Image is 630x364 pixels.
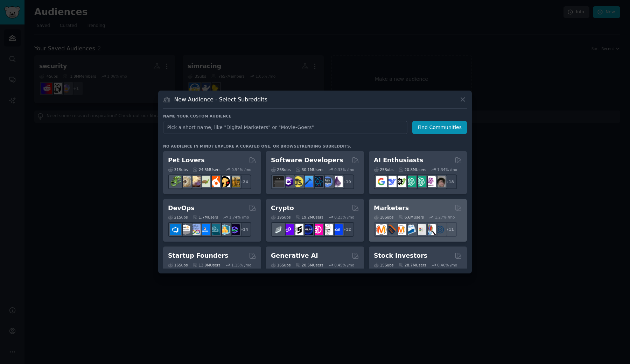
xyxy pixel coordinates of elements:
img: PlatformEngineers [229,224,240,235]
img: OnlineMarketing [435,224,446,235]
div: 0.46 % /mo [437,263,457,267]
h2: Stock Investors [374,251,427,260]
img: AWS_Certified_Experts [180,224,191,235]
img: bigseo [386,224,397,235]
img: Emailmarketing [405,224,416,235]
div: 0.23 % /mo [334,215,354,220]
div: 20.5M Users [295,263,323,267]
img: chatgpt_prompts_ [415,176,426,187]
div: 25 Sub s [374,167,393,172]
div: + 19 [339,174,354,189]
div: + 12 [339,222,354,237]
img: aws_cdk [219,224,230,235]
div: 1.27 % /mo [435,215,455,220]
img: azuredevops [170,224,181,235]
a: trending subreddits [299,144,350,148]
img: MarketingResearch [425,224,436,235]
div: 18 Sub s [374,215,393,220]
button: Find Communities [412,121,467,134]
img: DeepSeek [386,176,397,187]
div: 1.34 % /mo [437,167,457,172]
img: dogbreed [229,176,240,187]
img: cockatiel [209,176,220,187]
div: 31 Sub s [168,167,188,172]
img: defi_ [332,224,343,235]
div: No audience in mind? Explore a curated one, or browse . [163,144,351,149]
div: + 18 [442,174,457,189]
h2: Marketers [374,204,409,213]
div: + 24 [237,174,251,189]
img: GoogleGeminiAI [376,176,387,187]
img: csharp [283,176,294,187]
img: content_marketing [376,224,387,235]
div: + 11 [442,222,457,237]
div: 20.8M Users [398,167,426,172]
div: 24.5M Users [192,167,220,172]
img: 0xPolygon [283,224,294,235]
div: 30.1M Users [295,167,323,172]
img: herpetology [170,176,181,187]
div: 1.7M Users [192,215,218,220]
div: 16 Sub s [271,263,290,267]
img: DevOpsLinks [199,224,210,235]
div: 1.15 % /mo [231,263,251,267]
h2: DevOps [168,204,195,213]
div: 19.2M Users [295,215,323,220]
img: ArtificalIntelligence [435,176,446,187]
img: learnjavascript [293,176,303,187]
img: elixir [332,176,343,187]
img: defiblockchain [312,224,323,235]
div: 16 Sub s [168,263,188,267]
img: ballpython [180,176,191,187]
div: 15 Sub s [374,263,393,267]
div: 26 Sub s [271,167,290,172]
img: iOSProgramming [302,176,313,187]
img: turtle [199,176,210,187]
div: 19 Sub s [271,215,290,220]
div: 1.74 % /mo [229,215,249,220]
div: 28.7M Users [398,263,426,267]
div: 0.33 % /mo [334,167,354,172]
img: web3 [302,224,313,235]
img: AskMarketing [395,224,406,235]
div: 6.6M Users [398,215,424,220]
h3: New Audience - Select Subreddits [174,96,267,103]
img: Docker_DevOps [190,224,201,235]
img: AItoolsCatalog [395,176,406,187]
div: 21 Sub s [168,215,188,220]
img: software [273,176,284,187]
h2: Crypto [271,204,294,213]
img: ethstaker [293,224,303,235]
img: leopardgeckos [190,176,201,187]
h2: Pet Lovers [168,156,205,165]
div: 13.9M Users [192,263,220,267]
h2: Generative AI [271,251,318,260]
h3: Name your custom audience [163,114,467,119]
input: Pick a short name, like "Digital Marketers" or "Movie-Goers" [163,121,407,134]
img: AskComputerScience [322,176,333,187]
div: + 14 [237,222,251,237]
img: OpenAIDev [425,176,436,187]
img: CryptoNews [322,224,333,235]
img: ethfinance [273,224,284,235]
img: platformengineering [209,224,220,235]
h2: Software Developers [271,156,343,165]
img: googleads [415,224,426,235]
img: PetAdvice [219,176,230,187]
h2: AI Enthusiasts [374,156,423,165]
img: reactnative [312,176,323,187]
h2: Startup Founders [168,251,228,260]
div: 0.54 % /mo [231,167,251,172]
img: chatgpt_promptDesign [405,176,416,187]
div: 0.45 % /mo [334,263,354,267]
